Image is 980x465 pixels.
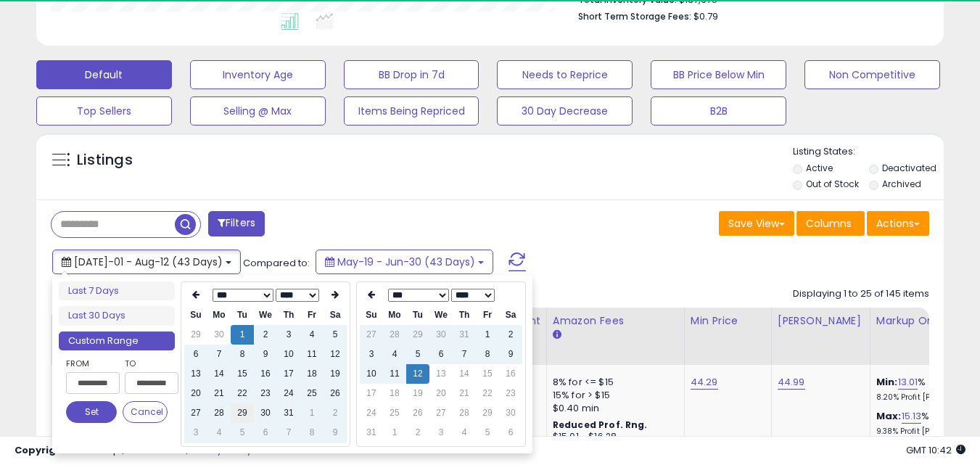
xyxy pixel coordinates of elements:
button: Selling @ Max [190,96,326,125]
button: Actions [867,211,929,236]
label: Active [806,162,833,174]
button: Cancel [123,401,168,423]
td: 18 [300,364,324,384]
th: Fr [476,305,499,325]
td: 9 [499,345,522,364]
div: Fulfillment Cost [485,313,540,344]
td: 3 [360,345,383,364]
li: Last 30 Days [59,306,175,326]
td: 16 [499,364,522,384]
td: 4 [383,345,406,364]
td: 20 [184,384,207,403]
td: 6 [499,423,522,443]
strong: Copyright [15,443,67,457]
button: Set [66,401,117,423]
th: Mo [383,305,406,325]
td: 4 [453,423,476,443]
button: Non Competitive [804,60,940,89]
td: 15 [231,364,254,384]
td: 19 [324,364,347,384]
td: 26 [406,403,429,423]
td: 9 [254,345,277,364]
td: 30 [254,403,277,423]
td: 12 [406,364,429,384]
td: 17 [277,364,300,384]
td: 12 [324,345,347,364]
th: Fr [300,305,324,325]
a: 15.13 [902,409,922,424]
td: 7 [453,345,476,364]
td: 1 [300,403,324,423]
td: 5 [231,423,254,443]
td: 25 [300,384,324,403]
td: 28 [383,325,406,345]
span: 2025-08-12 10:42 GMT [906,443,965,457]
td: 16 [254,364,277,384]
th: Sa [324,305,347,325]
th: We [429,305,453,325]
button: B2B [651,96,786,125]
td: 31 [453,325,476,345]
td: 1 [231,325,254,345]
p: Listing States: [793,145,944,159]
small: Amazon Fees. [553,329,561,342]
td: 4 [300,325,324,345]
td: 2 [324,403,347,423]
th: We [254,305,277,325]
button: Default [36,60,172,89]
td: 1 [383,423,406,443]
button: Items Being Repriced [344,96,479,125]
button: BB Drop in 7d [344,60,479,89]
td: 2 [499,325,522,345]
td: 27 [429,403,453,423]
b: Min: [876,375,898,389]
td: 1 [476,325,499,345]
button: BB Price Below Min [651,60,786,89]
td: 7 [207,345,231,364]
td: 21 [453,384,476,403]
td: 13 [184,364,207,384]
td: 17 [360,384,383,403]
span: Compared to: [243,256,310,270]
label: From [66,356,117,371]
td: 18 [383,384,406,403]
td: 31 [277,403,300,423]
td: 27 [184,403,207,423]
th: Su [184,305,207,325]
h5: Listings [77,150,133,170]
a: 13.01 [898,375,918,390]
td: 14 [207,364,231,384]
div: [PERSON_NAME] [778,313,864,329]
th: Tu [406,305,429,325]
td: 29 [406,325,429,345]
td: 4 [207,423,231,443]
b: Reduced Prof. Rng. [553,419,648,431]
td: 26 [324,384,347,403]
td: 30 [207,325,231,345]
div: 15% for > $15 [553,389,673,402]
td: 3 [429,423,453,443]
span: Columns [806,216,852,231]
td: 30 [499,403,522,423]
button: Columns [796,211,865,236]
td: 13 [429,364,453,384]
td: 14 [453,364,476,384]
th: Th [453,305,476,325]
label: Archived [882,178,921,190]
td: 22 [476,384,499,403]
td: 27 [360,325,383,345]
td: 10 [360,364,383,384]
div: seller snap | | [15,444,252,458]
td: 3 [184,423,207,443]
div: Displaying 1 to 25 of 145 items [793,287,929,301]
td: 8 [476,345,499,364]
button: May-19 - Jun-30 (43 Days) [316,250,493,274]
td: 28 [453,403,476,423]
td: 11 [383,364,406,384]
td: 29 [184,325,207,345]
button: Needs to Reprice [497,60,633,89]
a: 44.99 [778,375,805,390]
td: 10 [277,345,300,364]
th: Mo [207,305,231,325]
button: [DATE]-01 - Aug-12 (43 Days) [52,250,241,274]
